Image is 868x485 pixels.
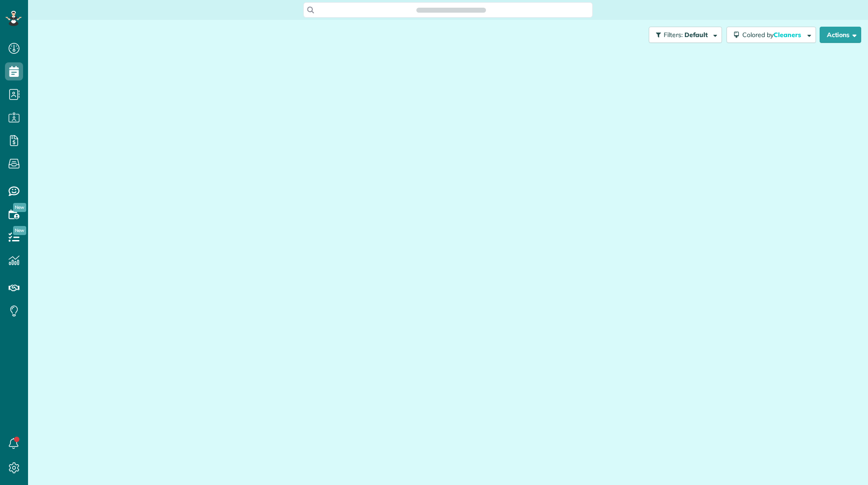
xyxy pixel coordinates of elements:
span: Cleaners [774,31,802,39]
button: Filters: Default [649,27,722,43]
span: Search ZenMaid… [425,5,476,14]
span: Colored by [742,31,804,39]
button: Actions [820,27,861,43]
span: Default [684,31,708,39]
a: Filters: Default [644,27,722,43]
span: New [13,226,26,235]
button: Colored byCleaners [726,27,816,43]
span: Filters: [664,31,683,39]
span: New [13,203,26,212]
